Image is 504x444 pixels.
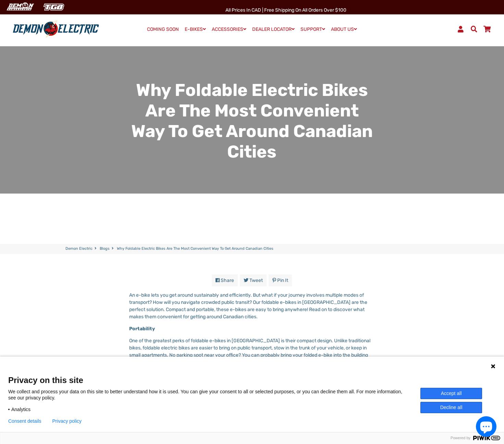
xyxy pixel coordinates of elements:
[52,418,82,424] a: Privacy policy
[420,388,482,399] button: Accept all
[182,24,208,34] a: E-BIKES
[250,24,297,34] a: DEALER LOCATOR
[129,337,375,366] p: One of the greatest perks of foldable e-bikes in [GEOGRAPHIC_DATA] is their compact design. Unlik...
[277,277,288,283] span: Pin it
[11,406,30,412] span: Analytics
[129,326,155,332] strong: Portability
[129,292,375,320] p: An e-bike lets you get around sustainably and efficiently. But what if your journey involves mult...
[100,246,110,252] a: Blogs
[249,277,263,283] span: Tweet
[117,246,273,252] span: Why Foldable Electric Bikes Are the Most Convenient Way to Get Around Canadian Cities
[8,388,420,401] p: We collect and process your data on this site to better understand how it is used. You can give y...
[420,402,482,413] button: Decline all
[448,436,473,440] span: Powered by
[474,416,499,439] inbox-online-store-chat: Shopify online store chat
[10,20,101,38] img: Demon Electric logo
[40,1,68,13] img: TGB Canada
[129,80,375,162] h2: Why Foldable Electric Bikes Are the Most Convenient Way to Get Around Canadian Cities
[8,375,496,385] span: Privacy on this site
[298,24,328,34] a: SUPPORT
[3,1,36,13] img: Demon Electric
[329,24,359,34] a: ABOUT US
[8,418,41,424] button: Consent details
[145,25,181,34] a: COMING SOON
[225,7,346,13] span: All Prices in CAD | Free shipping on all orders over $100
[221,277,234,283] span: Share
[65,246,93,252] a: Demon Electric
[209,24,249,34] a: ACCESSORIES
